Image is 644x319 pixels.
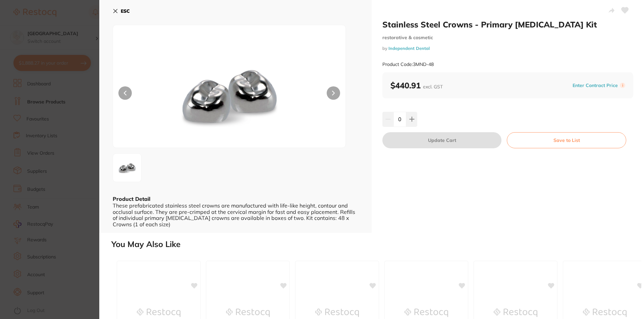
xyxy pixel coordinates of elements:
[113,5,130,17] button: ESC
[111,240,641,249] h2: You May Also Like
[620,83,625,88] label: i
[423,84,443,90] span: excl. GST
[382,35,633,41] small: restorative & cosmetic
[382,19,633,29] h2: Stainless Steel Crowns - Primary [MEDICAL_DATA] Kit
[160,42,299,148] img: aWR0aD0xOTIw
[390,80,443,90] b: $440.91
[382,62,434,67] small: Product Code: 3MND-48
[113,195,150,202] b: Product Detail
[121,8,130,14] b: ESC
[507,132,626,148] button: Save to List
[113,203,358,227] div: These prefabricated stainless steel crowns are manufactured with life-like height, contour and oc...
[115,156,139,180] img: aWR0aD0xOTIw
[388,46,430,51] a: Independent Dental
[382,132,501,148] button: Update Cart
[571,82,620,89] button: Enter Contract Price
[382,46,633,51] small: by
